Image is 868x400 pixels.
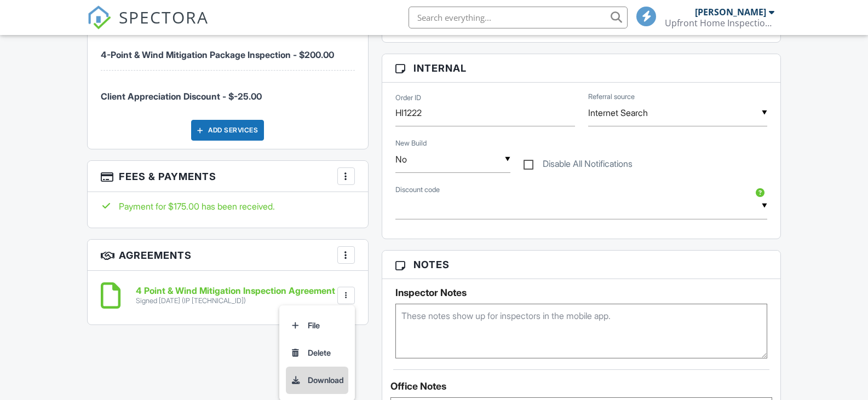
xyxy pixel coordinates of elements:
[395,287,768,298] h5: Inspector Notes
[101,200,355,212] div: Payment for $175.00 has been received.
[87,5,111,30] img: The Best Home Inspection Software - Spectora
[286,339,348,367] a: Delete
[101,71,355,111] li: Manual fee: Client Appreciation Discount
[88,161,368,192] h3: Fees & Payments
[395,138,427,148] label: New Build
[101,49,334,60] span: 4-Point & Wind Mitigation Package Inspection - $200.00
[395,93,421,103] label: Order ID
[286,312,348,339] a: File
[87,15,209,38] a: SPECTORA
[588,92,635,102] label: Referral source
[88,240,368,271] h3: Agreements
[524,159,633,172] label: Disable All Notifications
[409,7,628,28] input: Search everything...
[382,251,781,279] h3: Notes
[695,7,766,18] div: [PERSON_NAME]
[136,286,335,296] h6: 4 Point & Wind Mitigation Inspection Agreement
[119,5,209,28] span: SPECTORA
[136,286,335,305] a: 4 Point & Wind Mitigation Inspection Agreement Signed [DATE] (IP [TECHNICAL_ID])
[101,91,262,102] span: Client Appreciation Discount - $-25.00
[395,185,440,195] label: Discount code
[101,29,355,70] li: Service: 4-Point & Wind Mitigation Package Inspection
[382,54,781,83] h3: Internal
[665,18,774,28] div: Upfront Home Inspections, LLC
[191,120,264,141] div: Add Services
[390,381,773,392] div: Office Notes
[286,367,348,394] a: Download
[136,297,335,305] div: Signed [DATE] (IP [TECHNICAL_ID])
